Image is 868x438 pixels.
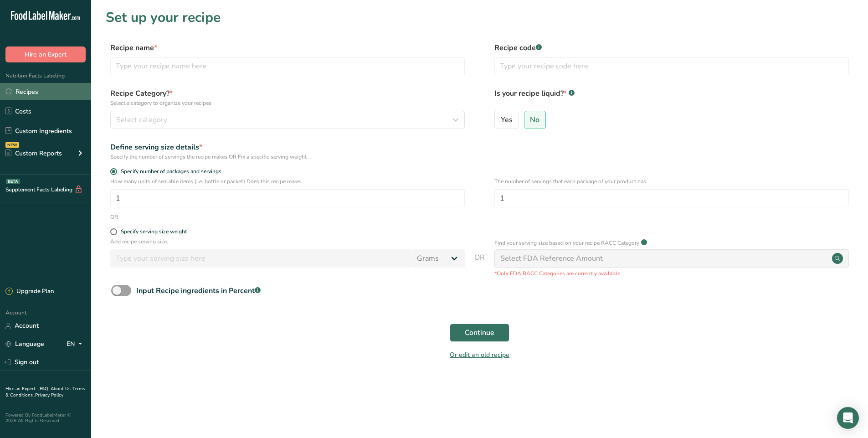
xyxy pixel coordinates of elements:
span: OR [474,252,485,278]
div: EN [67,339,86,350]
input: Type your recipe name here [110,57,465,75]
p: Add recipe serving size. [110,237,465,246]
h1: Set up your recipe [106,7,853,28]
p: How many units of sealable items (i.e. bottle or packet) Does this recipe make. [110,177,465,186]
a: Privacy Policy [35,392,63,398]
label: Is your recipe liquid? [494,88,849,107]
div: Select FDA Reference Amount [500,253,603,264]
p: *Only FDA RACC Categories are currently available [494,269,849,278]
span: No [530,115,539,124]
span: Continue [465,327,494,338]
button: Hire an Expert [5,46,86,62]
div: OR [110,213,118,221]
p: The number of servings that each package of your product has. [494,177,849,186]
div: Upgrade Plan [5,287,54,296]
div: Define serving size details [110,142,465,153]
div: Open Intercom Messenger [837,407,859,429]
div: Powered By FoodLabelMaker © 2025 All Rights Reserved [5,412,86,423]
input: Type your recipe code here [494,57,849,75]
a: FAQ . [40,386,51,392]
div: Specify the number of servings the recipe makes OR Fix a specific serving weight [110,153,465,161]
div: Custom Reports [5,149,62,158]
p: Select a category to organize your recipes [110,99,465,107]
button: Continue [450,324,509,342]
span: Select category [116,114,167,125]
a: Or edit an old recipe [450,350,509,359]
p: Find your serving size based on your recipe RACC Category [494,239,639,247]
label: Recipe name [110,42,465,53]
div: NEW [5,142,19,148]
div: Specify serving size weight [121,228,187,235]
div: BETA [6,179,20,184]
label: Recipe code [494,42,849,53]
a: About Us . [51,386,72,392]
span: Specify number of packages and servings [117,168,221,175]
button: Select category [110,111,465,129]
a: Language [5,336,44,352]
a: Hire an Expert . [5,386,38,392]
span: Yes [501,115,513,124]
div: Input Recipe ingredients in Percent [136,285,261,296]
label: Recipe Category? [110,88,465,107]
input: Type your serving size here [110,249,411,268]
a: Terms & Conditions . [5,386,85,398]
